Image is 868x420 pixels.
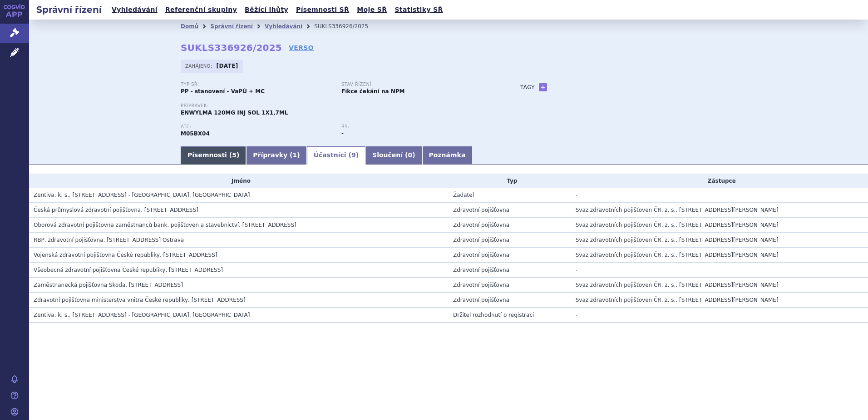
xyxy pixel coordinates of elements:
p: Stav řízení: [341,82,493,87]
span: Zaměstnanecká pojišťovna Škoda, Husova 302, Mladá Boleslav [34,282,183,288]
span: 5 [232,151,237,159]
p: ATC: [181,124,332,130]
span: Zdravotní pojišťovna [453,267,509,273]
span: Zentiva, k. s., U kabelovny 130, Praha 10 - Dolní Měcholupy, CZ [34,192,250,198]
h3: Tagy [520,82,535,93]
a: Statistiky SŘ [392,4,445,16]
span: Svaz zdravotních pojišťoven ČR, z. s., [STREET_ADDRESS][PERSON_NAME] [576,222,779,228]
a: Písemnosti (5) [181,146,246,165]
a: VERSO [289,43,314,52]
strong: PP - stanovení - VaPÚ + MC [181,88,265,95]
span: - [576,267,577,273]
span: Česká průmyslová zdravotní pojišťovna, Jeremenkova 161/11, Ostrava - Vítkovice [34,207,198,213]
span: Zdravotní pojišťovna [453,297,509,303]
span: Svaz zdravotních pojišťoven ČR, z. s., [STREET_ADDRESS][PERSON_NAME] [576,237,779,243]
strong: [DATE] [217,63,238,69]
a: Písemnosti SŘ [293,4,352,16]
a: Domů [181,23,198,30]
span: Oborová zdravotní pojišťovna zaměstnanců bank, pojišťoven a stavebnictví, Roškotova 1225/1, Praha 4 [34,222,296,228]
a: Vyhledávání [265,23,302,30]
h2: Správní řízení [29,3,109,16]
span: Držitel rozhodnutí o registraci [453,312,534,318]
span: - [576,192,577,198]
p: Přípravek: [181,103,502,109]
span: Svaz zdravotních pojišťoven ČR, z. s., [STREET_ADDRESS][PERSON_NAME] [576,282,779,288]
th: Zástupce [571,174,868,188]
span: Vojenská zdravotní pojišťovna České republiky, Drahobejlova 1404/4, Praha 9 [34,252,217,258]
a: Účastníci (9) [307,146,365,165]
li: SUKLS336926/2025 [314,20,380,33]
a: Přípravky (1) [246,146,306,165]
span: Všeobecná zdravotní pojišťovna České republiky, Orlická 2020/4, Praha 3 [34,267,223,273]
span: 9 [351,151,356,159]
a: Poznámka [422,146,473,165]
a: Referenční skupiny [163,4,240,16]
span: Svaz zdravotních pojišťoven ČR, z. s., [STREET_ADDRESS][PERSON_NAME] [576,297,779,303]
a: Běžící lhůty [242,4,291,16]
span: Zdravotní pojišťovna [453,237,509,243]
a: Sloučení (0) [365,146,422,165]
span: Zentiva, k. s., U kabelovny 130, Praha 10 - Dolní Měcholupy, CZ [34,312,250,318]
span: Svaz zdravotních pojišťoven ČR, z. s., [STREET_ADDRESS][PERSON_NAME] [576,207,779,213]
span: Zdravotní pojišťovna [453,282,509,288]
strong: - [341,130,344,137]
th: Typ [449,174,571,188]
p: RS: [341,124,493,130]
strong: Fikce čekání na NPM [341,88,404,95]
a: Moje SŘ [354,4,390,16]
span: 1 [293,151,297,159]
span: Zdravotní pojišťovna [453,222,509,228]
th: Jméno [29,174,449,188]
strong: DENOSUMAB [181,130,210,137]
span: Svaz zdravotních pojišťoven ČR, z. s., [STREET_ADDRESS][PERSON_NAME] [576,252,779,258]
span: Žadatel [453,192,474,198]
a: + [539,83,547,91]
span: Zdravotní pojišťovna ministerstva vnitra České republiky, Vinohradská 2577/178, Praha 3 - Vinohra... [34,297,246,303]
a: Správní řízení [210,23,253,30]
span: - [576,312,577,318]
span: ENWYLMA 120MG INJ SOL 1X1,7ML [181,110,288,116]
a: Vyhledávání [109,4,160,16]
span: RBP, zdravotní pojišťovna, Michálkovická 967/108, Slezská Ostrava [34,237,184,243]
span: Zahájeno: [185,62,214,70]
p: Typ SŘ: [181,82,332,87]
span: Zdravotní pojišťovna [453,207,509,213]
span: 0 [408,151,412,159]
span: Zdravotní pojišťovna [453,252,509,258]
strong: SUKLS336926/2025 [181,42,282,53]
